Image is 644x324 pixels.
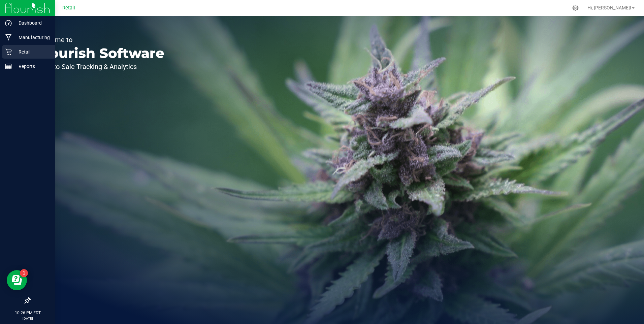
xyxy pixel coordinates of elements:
span: Retail [62,5,75,11]
p: Seed-to-Sale Tracking & Analytics [36,63,164,70]
inline-svg: Reports [5,63,12,70]
p: Flourish Software [36,46,164,60]
inline-svg: Dashboard [5,20,12,26]
span: Hi, [PERSON_NAME]! [587,5,631,10]
p: 10:26 PM EDT [3,310,52,316]
p: Retail [12,48,52,56]
p: Welcome to [36,36,164,43]
p: [DATE] [3,316,52,321]
iframe: Resource center unread badge [20,269,28,277]
inline-svg: Manufacturing [5,34,12,41]
inline-svg: Retail [5,48,12,55]
div: Manage settings [571,5,580,11]
p: Dashboard [12,19,52,27]
p: Reports [12,62,52,70]
p: Manufacturing [12,33,52,41]
iframe: Resource center [7,270,27,290]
